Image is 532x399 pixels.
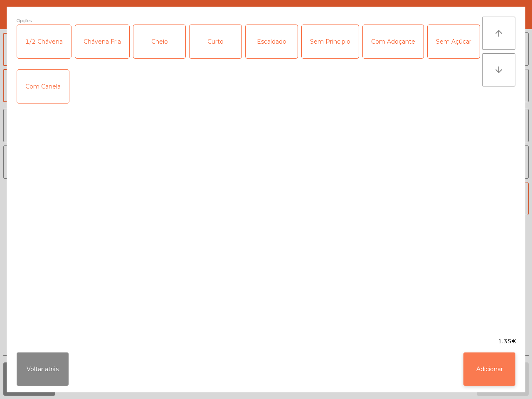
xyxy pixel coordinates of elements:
div: Sem Principio [302,25,359,58]
i: arrow_upward [494,28,504,38]
button: Voltar atrás [17,352,69,386]
button: arrow_downward [482,53,515,86]
div: Sem Açúcar [428,25,480,58]
button: Adicionar [463,352,515,386]
div: Cheio [133,25,185,58]
div: Curto [190,25,241,58]
div: 1.35€ [7,337,525,346]
div: Com Adoçante [363,25,424,58]
span: Opções [17,17,32,25]
div: Escaldado [246,25,298,58]
div: Com Canela [17,70,69,103]
div: 1/2 Chávena [17,25,71,58]
button: arrow_upward [482,17,515,50]
div: Chávena Fria [75,25,129,58]
i: arrow_downward [494,65,504,75]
